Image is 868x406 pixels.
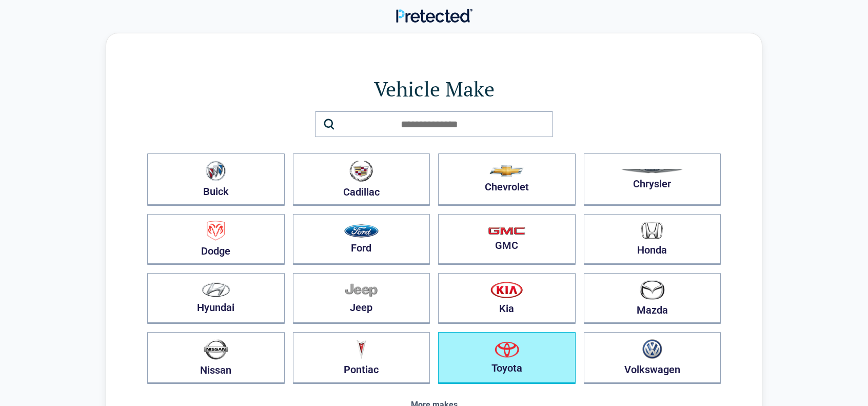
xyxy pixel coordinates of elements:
[584,273,721,324] button: Mazda
[293,214,430,265] button: Ford
[584,153,721,206] button: Chrysler
[438,214,576,265] button: GMC
[438,273,576,324] button: Kia
[438,153,576,206] button: Chevrolet
[293,273,430,324] button: Jeep
[584,332,721,384] button: Volkswagen
[147,273,285,324] button: Hyundai
[584,214,721,265] button: Honda
[147,332,285,384] button: Nissan
[147,214,285,265] button: Dodge
[293,332,430,384] button: Pontiac
[293,153,430,206] button: Cadillac
[147,74,721,103] h1: Vehicle Make
[438,332,576,384] button: Toyota
[147,153,285,206] button: Buick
